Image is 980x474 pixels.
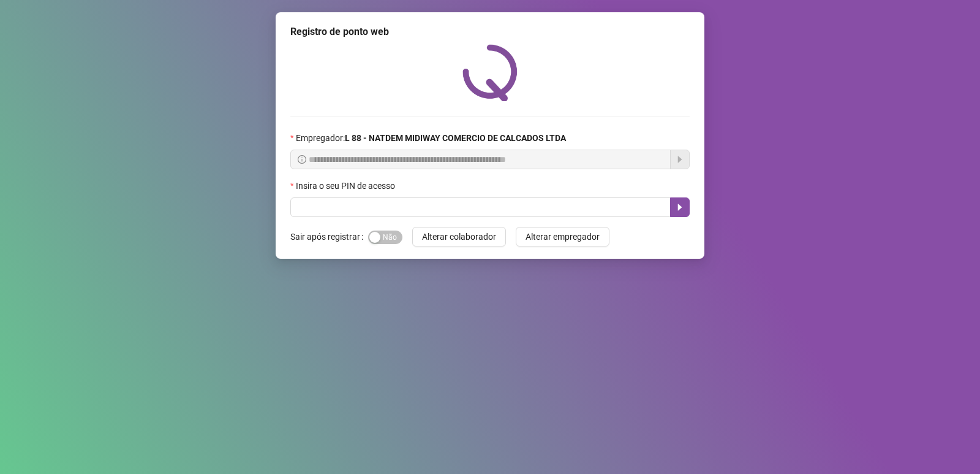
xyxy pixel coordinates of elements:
[412,227,506,247] button: Alterar colaborador
[422,230,496,243] span: Alterar colaborador
[675,202,685,212] span: caret-right
[296,131,566,145] span: Empregador :
[462,44,518,101] img: QRPoint
[516,227,609,247] button: Alterar empregador
[290,179,403,193] label: Insira o seu PIN de acesso
[290,25,690,39] div: Registro de ponto web
[526,230,600,243] span: Alterar empregador
[298,155,306,164] span: info-circle
[290,227,368,247] label: Sair após registrar
[345,133,566,143] strong: L 88 - NATDEM MIDIWAY COMERCIO DE CALCADOS LTDA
